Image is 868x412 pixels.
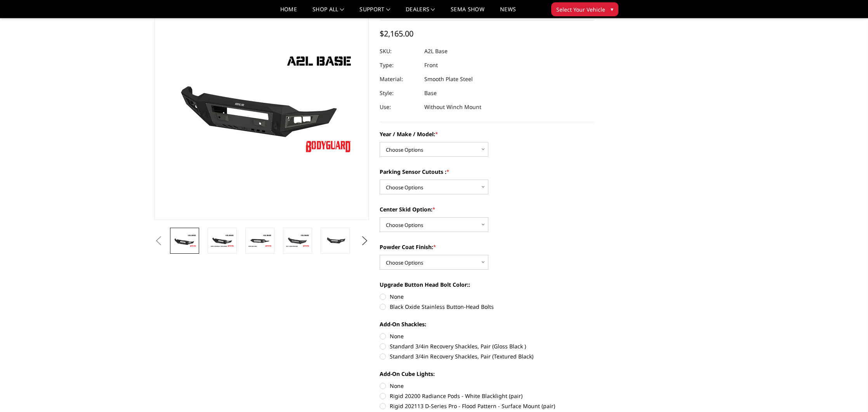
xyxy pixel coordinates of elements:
[556,5,605,14] span: Select Your Vehicle
[424,86,437,100] dd: Base
[285,234,310,248] img: A2L Series - Base Front Bumper (Non Winch)
[551,2,618,16] button: Select Your Vehicle
[380,293,594,301] label: None
[500,7,516,18] a: News
[380,86,418,100] dt: Style:
[210,234,234,248] img: A2L Series - Base Front Bumper (Non Winch)
[424,72,473,86] dd: Smooth Plate Steel
[172,234,197,248] img: A2L Series - Base Front Bumper (Non Winch)
[829,375,868,412] iframe: Chat Widget
[380,303,594,311] label: Black Oxide Stainless Button-Head Bolts
[153,235,164,247] button: Previous
[380,168,594,176] label: Parking Sensor Cutouts :
[359,7,390,18] a: Support
[323,235,347,246] img: A2L Series - Base Front Bumper (Non Winch)
[406,7,435,18] a: Dealers
[424,100,481,114] dd: Without Winch Mount
[312,7,344,18] a: shop all
[380,100,418,114] dt: Use:
[424,44,448,58] dd: A2L Base
[380,382,594,390] label: None
[380,58,418,72] dt: Type:
[380,392,594,400] label: Rigid 20200 Radiance Pods - White Blacklight (pair)
[380,205,594,213] label: Center Skid Option:
[380,332,594,340] label: None
[380,243,594,251] label: Powder Coat Finish:
[380,402,594,410] label: Rigid 202113 D-Series Pro - Flood Pattern - Surface Mount (pair)
[380,370,594,378] label: Add-On Cube Lights:
[380,72,418,86] dt: Material:
[611,5,613,13] span: ▾
[380,342,594,350] label: Standard 3/4in Recovery Shackles, Pair (Gloss Black )
[380,44,418,58] dt: SKU:
[248,234,272,248] img: A2L Series - Base Front Bumper (Non Winch)
[359,235,371,247] button: Next
[380,352,594,360] label: Standard 3/4in Recovery Shackles, Pair (Textured Black)
[380,130,594,138] label: Year / Make / Model:
[280,7,297,18] a: Home
[380,280,594,289] label: Upgrade Button Head Bolt Color::
[451,7,484,18] a: SEMA Show
[380,320,594,328] label: Add-On Shackles:
[424,58,438,72] dd: Front
[380,28,413,39] span: $2,165.00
